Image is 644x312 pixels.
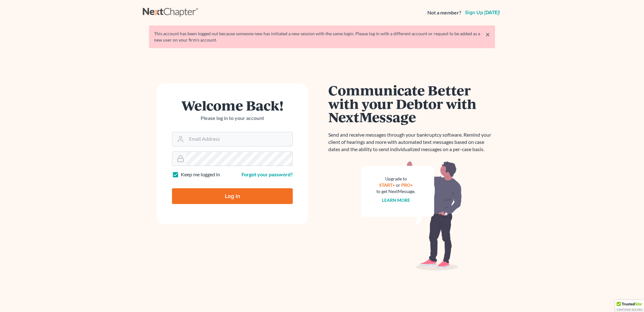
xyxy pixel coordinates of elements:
[427,9,461,16] strong: Not a member?
[396,182,400,188] span: or
[401,182,413,188] a: PRO+
[615,300,644,312] div: TrustedSite Certified
[376,188,415,195] div: to get NextMessage.
[154,31,490,43] div: This account has been logged out because someone new has initiated a new session with the same lo...
[328,83,495,124] h1: Communicate Better with your Debtor with NextMessage
[464,10,501,15] a: Sign up [DATE]!
[361,161,462,271] img: nextmessage_bg-59042aed3d76b12b5cd301f8e5b87938c9018125f34e5fa2b7a6b67550977c72.svg
[328,131,495,153] p: Send and receive messages through your bankruptcy software. Remind your client of hearings and mo...
[379,182,395,188] a: START+
[241,171,293,177] a: Forgot your password?
[376,176,415,182] div: Upgrade to
[486,31,490,38] a: ×
[172,99,293,112] h1: Welcome Back!
[172,188,293,204] input: Log In
[172,115,293,122] p: Please log in to your account
[382,197,410,203] a: Learn more
[186,132,292,146] input: Email Address
[181,171,220,178] label: Keep me logged in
